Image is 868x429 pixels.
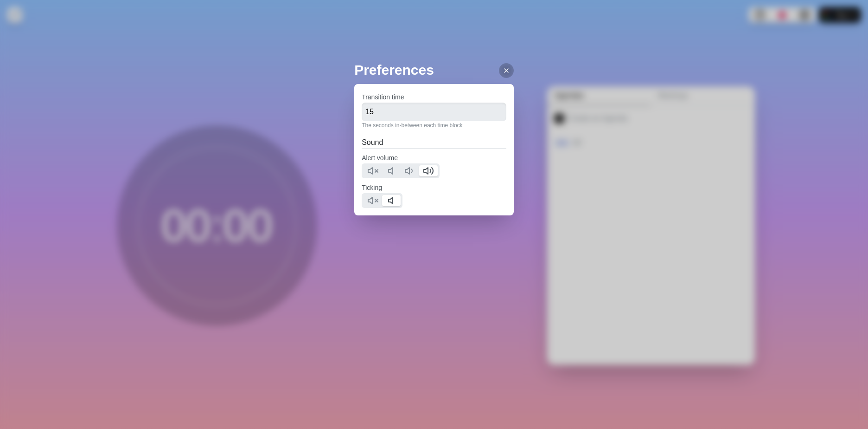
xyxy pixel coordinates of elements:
label: Ticking [362,184,382,191]
label: Alert volume [362,154,398,162]
p: The seconds in-between each time block [362,121,506,130]
h2: Preferences [354,59,514,80]
label: Transition time [362,93,404,101]
h2: Sound [362,137,506,148]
